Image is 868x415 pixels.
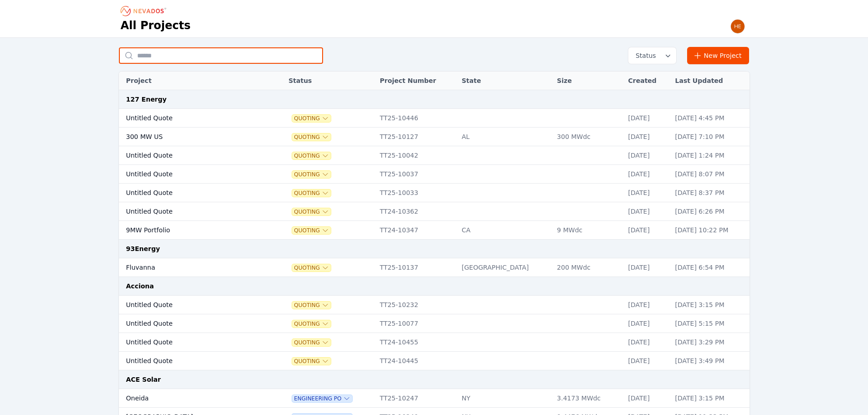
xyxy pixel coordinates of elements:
[375,258,457,277] td: TT25-10137
[552,221,623,240] td: 9 MWdc
[671,389,750,408] td: [DATE] 3:15 PM
[624,146,671,165] td: [DATE]
[119,296,750,314] tr: Untitled QuoteQuotingTT25-10232[DATE][DATE] 3:15 PM
[671,296,750,314] td: [DATE] 3:15 PM
[624,352,671,370] td: [DATE]
[375,184,457,202] td: TT25-10033
[292,395,352,402] button: Engineering PO
[119,128,750,146] tr: 300 MW USQuotingTT25-10127AL300 MWdc[DATE][DATE] 7:10 PM
[552,389,623,408] td: 3.4173 MWdc
[628,47,676,64] button: Status
[292,152,331,159] button: Quoting
[119,258,750,277] tr: FluvannaQuotingTT25-10137[GEOGRAPHIC_DATA]200 MWdc[DATE][DATE] 6:54 PM
[292,208,331,215] button: Quoting
[119,296,262,314] td: Untitled Quote
[121,18,191,33] h1: All Projects
[671,258,750,277] td: [DATE] 6:54 PM
[119,314,750,333] tr: Untitled QuoteQuotingTT25-10077[DATE][DATE] 5:15 PM
[292,190,331,197] button: Quoting
[119,146,262,165] td: Untitled Quote
[119,184,750,202] tr: Untitled QuoteQuotingTT25-10033[DATE][DATE] 8:37 PM
[119,146,750,165] tr: Untitled QuoteQuotingTT25-10042[DATE][DATE] 1:24 PM
[375,202,457,221] td: TT24-10362
[119,165,262,184] td: Untitled Quote
[119,184,262,202] td: Untitled Quote
[292,358,331,365] button: Quoting
[457,258,552,277] td: [GEOGRAPHIC_DATA]
[121,4,169,18] nav: Breadcrumb
[375,146,457,165] td: TT25-10042
[119,258,262,277] td: Fluvanna
[671,314,750,333] td: [DATE] 5:15 PM
[457,221,552,240] td: CA
[119,370,750,389] td: ACE Solar
[671,352,750,370] td: [DATE] 3:49 PM
[119,128,262,146] td: 300 MW US
[375,165,457,184] td: TT25-10037
[119,109,262,128] td: Untitled Quote
[624,314,671,333] td: [DATE]
[624,389,671,408] td: [DATE]
[624,333,671,352] td: [DATE]
[292,339,331,346] button: Quoting
[119,109,750,128] tr: Untitled QuoteQuotingTT25-10446[DATE][DATE] 4:45 PM
[292,115,331,122] button: Quoting
[671,146,750,165] td: [DATE] 1:24 PM
[119,221,262,240] td: 9MW Portfolio
[375,128,457,146] td: TT25-10127
[375,389,457,408] td: TT25-10247
[624,72,671,90] th: Created
[375,352,457,370] td: TT24-10445
[552,258,623,277] td: 200 MWdc
[119,72,262,90] th: Project
[292,227,331,234] button: Quoting
[375,221,457,240] td: TT24-10347
[624,296,671,314] td: [DATE]
[671,165,750,184] td: [DATE] 8:07 PM
[671,202,750,221] td: [DATE] 6:26 PM
[624,258,671,277] td: [DATE]
[284,72,375,90] th: Status
[119,277,750,296] td: Acciona
[671,109,750,128] td: [DATE] 4:45 PM
[624,109,671,128] td: [DATE]
[457,128,552,146] td: AL
[119,333,262,352] td: Untitled Quote
[671,184,750,202] td: [DATE] 8:37 PM
[292,133,331,141] button: Quoting
[119,333,750,352] tr: Untitled QuoteQuotingTT24-10455[DATE][DATE] 3:29 PM
[292,264,331,272] button: Quoting
[292,302,331,309] button: Quoting
[119,389,750,408] tr: OneidaEngineering POTT25-10247NY3.4173 MWdc[DATE][DATE] 3:15 PM
[292,320,331,328] button: Quoting
[730,19,745,34] img: Henar Luque
[552,72,623,90] th: Size
[624,221,671,240] td: [DATE]
[119,90,750,109] td: 127 Energy
[457,389,552,408] td: NY
[292,171,331,178] button: Quoting
[671,72,750,90] th: Last Updated
[457,72,552,90] th: State
[119,202,262,221] td: Untitled Quote
[119,389,262,408] td: Oneida
[119,202,750,221] tr: Untitled QuoteQuotingTT24-10362[DATE][DATE] 6:26 PM
[624,184,671,202] td: [DATE]
[375,333,457,352] td: TT24-10455
[375,72,457,90] th: Project Number
[552,128,623,146] td: 300 MWdc
[119,314,262,333] td: Untitled Quote
[624,165,671,184] td: [DATE]
[632,51,656,60] span: Status
[375,314,457,333] td: TT25-10077
[624,128,671,146] td: [DATE]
